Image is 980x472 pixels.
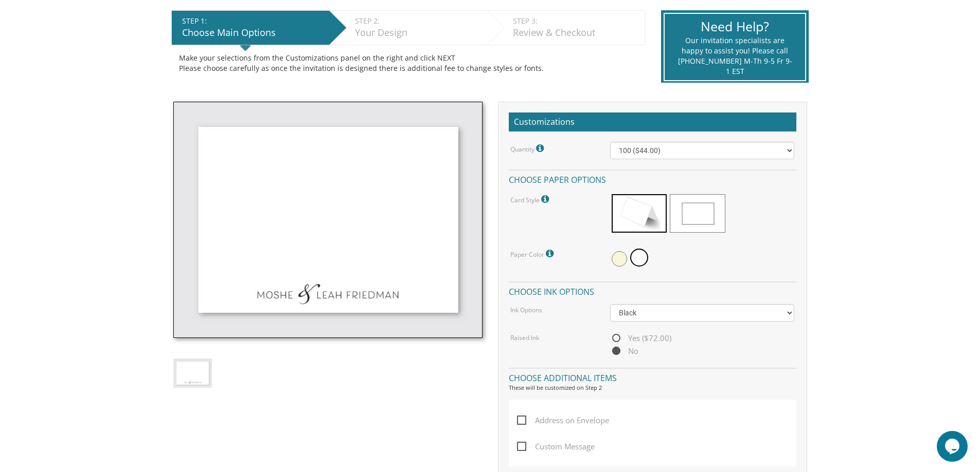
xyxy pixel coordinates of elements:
[510,247,556,260] label: Paper Color
[510,193,551,206] label: Card Style
[510,306,542,314] label: Ink Options
[182,16,324,26] div: STEP 1:
[510,142,546,155] label: Quantity
[610,345,638,357] span: No
[173,102,483,338] img: style-3-single.jpg
[509,112,796,132] h2: Customizations
[513,16,639,26] div: STEP 3:
[355,26,482,40] div: Your Design
[173,358,212,388] img: style-3-single.jpg
[678,17,792,36] div: Need Help?
[182,26,324,40] div: Choose Main Options
[509,368,796,386] h4: Choose additional items
[510,333,539,342] label: Raised Ink
[513,26,639,40] div: Review & Checkout
[509,281,796,299] h4: Choose ink options
[937,431,970,462] iframe: chat widget
[678,35,792,77] div: Our invitation specialists are happy to assist you! Please call [PHONE_NUMBER] M-Th 9-5 Fr 9-1 EST
[610,332,671,345] span: Yes ($72.00)
[179,53,637,73] div: Make your selections from the Customizations panel on the right and click NEXT Please choose care...
[509,384,796,392] div: These will be customized on Step 2
[509,169,796,187] h4: Choose paper options
[517,440,595,453] span: Custom Message
[355,16,482,26] div: STEP 2:
[517,414,609,427] span: Address on Envelope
